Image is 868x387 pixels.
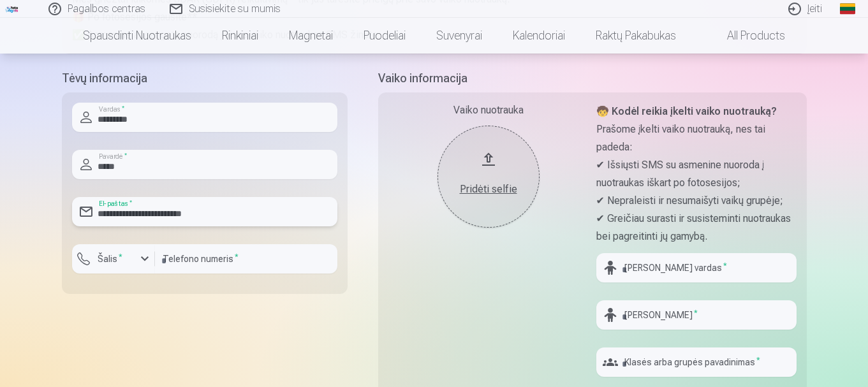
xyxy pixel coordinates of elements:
button: Pridėti selfie [438,126,540,228]
img: /fa2 [5,5,19,13]
a: Kalendoriai [497,18,580,54]
p: Prašome įkelti vaiko nuotrauką, nes tai padeda: [596,120,797,156]
a: Raktų pakabukas [580,18,691,54]
a: Puodeliai [348,18,421,54]
a: Suvenyrai [421,18,497,54]
label: Šalis [92,252,128,265]
a: Magnetai [274,18,348,54]
a: Rinkiniai [207,18,274,54]
p: ✔ Greičiau surasti ir susisteminti nuotraukas bei pagreitinti jų gamybą. [596,210,797,245]
p: ✔ Nepraleisti ir nesumaišyti vaikų grupėje; [596,192,797,210]
strong: 🧒 Kodėl reikia įkelti vaiko nuotrauką? [596,105,777,117]
div: Vaiko nuotrauka [388,103,589,118]
a: Spausdinti nuotraukas [68,18,207,54]
h5: Tėvų informacija [62,69,348,87]
h5: Vaiko informacija [378,69,807,87]
a: All products [691,18,800,54]
button: Šalis* [72,244,155,274]
p: ✔ Išsiųsti SMS su asmenine nuoroda į nuotraukas iškart po fotosesijos; [596,156,797,192]
div: Pridėti selfie [450,182,527,197]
